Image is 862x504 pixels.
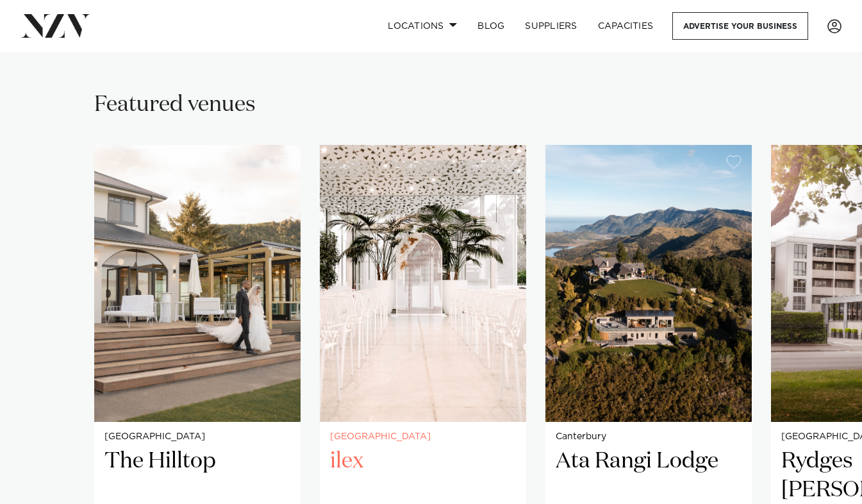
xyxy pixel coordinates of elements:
[330,432,516,442] small: [GEOGRAPHIC_DATA]
[545,145,752,422] img: Ata Rangi Lodge in Canterbury
[21,14,90,37] img: nzv-logo.png
[515,12,587,40] a: SUPPLIERS
[556,432,742,442] small: Canterbury
[94,90,256,119] h2: Featured venues
[467,12,515,40] a: BLOG
[377,12,467,40] a: Locations
[104,432,290,442] small: [GEOGRAPHIC_DATA]
[320,145,526,422] img: wedding ceremony at ilex cafe in christchurch
[588,12,664,40] a: Capacities
[672,12,808,40] a: Advertise your business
